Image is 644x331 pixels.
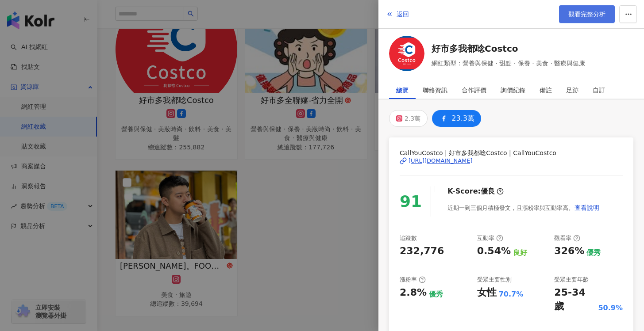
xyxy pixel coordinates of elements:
div: 232,776 [400,244,444,258]
div: 70.7% [499,289,524,299]
div: 女性 [477,286,497,300]
div: 50.9% [598,303,623,313]
div: 觀看率 [554,234,580,242]
div: K-Score : [447,186,504,196]
div: 詢價紀錄 [501,81,525,99]
button: 返回 [386,5,409,23]
div: 91 [400,189,422,214]
div: 追蹤數 [400,234,417,242]
div: 優良 [481,186,495,196]
span: 返回 [397,11,409,18]
div: 優秀 [429,289,443,299]
a: 觀看完整分析 [559,5,615,23]
a: KOL Avatar [389,36,424,74]
a: [URL][DOMAIN_NAME] [400,157,623,165]
div: 互動率 [477,234,503,242]
div: 2.8% [400,286,427,300]
span: 網紅類型：營養與保健 · 甜點 · 保養 · 美食 · 醫療與健康 [432,58,585,68]
div: 0.54% [477,244,511,258]
div: 總覽 [396,81,409,99]
div: [URL][DOMAIN_NAME] [409,157,473,165]
div: 25-34 歲 [554,286,596,313]
button: 2.3萬 [389,110,428,127]
div: 聯絡資訊 [423,81,447,99]
div: 備註 [540,81,552,99]
div: 受眾主要年齡 [554,276,589,284]
span: 查看說明 [575,204,599,211]
div: 自訂 [593,81,605,99]
div: 漲粉率 [400,276,426,284]
div: 受眾主要性別 [477,276,512,284]
button: 查看說明 [574,199,600,217]
img: KOL Avatar [389,36,424,71]
div: 23.3萬 [451,112,474,125]
div: 優秀 [586,248,601,258]
span: 觀看完整分析 [568,11,605,18]
span: CallYouCostco | 好市多我都唸Costco | CallYouCostco [400,148,623,158]
div: 2.3萬 [405,112,420,125]
div: 326% [554,244,584,258]
div: 良好 [513,248,527,258]
button: 23.3萬 [432,110,481,127]
div: 合作評價 [462,81,486,99]
div: 近期一到三個月積極發文，且漲粉率與互動率高。 [447,199,600,217]
a: 好市多我都唸Costco [432,42,585,55]
div: 足跡 [566,81,578,99]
